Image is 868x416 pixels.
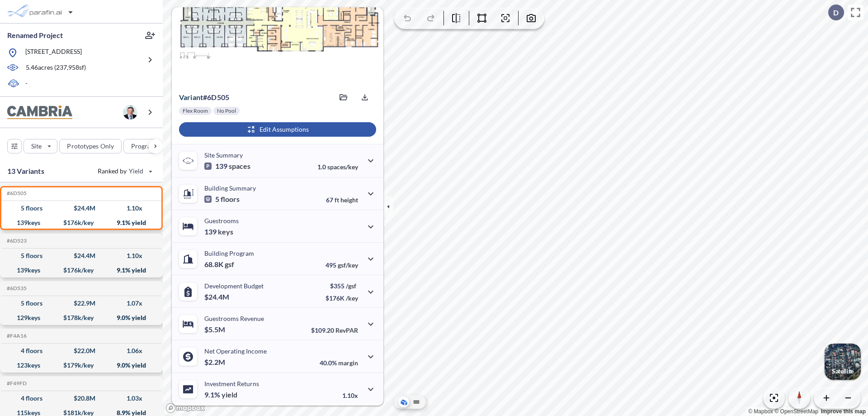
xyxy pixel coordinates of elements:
[123,105,137,120] img: user logo
[346,294,358,302] span: /key
[221,195,240,204] span: floors
[222,390,237,399] span: yield
[342,392,358,399] p: 1.10x
[26,63,86,73] p: 5.46 acres ( 237,958 sf)
[67,142,114,151] p: Prototypes Only
[225,260,234,269] span: gsf
[31,142,42,151] p: Site
[317,163,358,171] p: 1.0
[204,260,234,269] p: 68.8K
[204,184,256,192] p: Building Summary
[123,139,172,153] button: Program
[5,380,27,387] h5: Click to copy the code
[204,358,226,367] p: $2.2M
[5,333,27,339] h5: Click to copy the code
[59,139,122,153] button: Prototypes Only
[204,227,233,236] p: 139
[204,325,226,334] p: $5.5M
[325,282,358,290] p: $355
[204,282,264,290] p: Development Budget
[7,105,72,120] img: BrandImage
[204,249,254,257] p: Building Program
[183,107,208,115] p: Flex Room
[327,163,358,171] span: spaces/key
[340,196,358,204] span: height
[411,397,422,407] button: Site Plan
[325,294,358,302] p: $176K
[218,227,233,236] span: keys
[325,261,358,269] p: 495
[204,380,259,387] p: Investment Returns
[398,397,409,407] button: Aerial View
[179,93,229,102] p: # 6d505
[832,368,854,375] p: Satellite
[90,164,158,178] button: Ranked by Yield
[5,285,27,292] h5: Click to copy the code
[24,139,57,153] button: Site
[833,9,839,17] p: D
[748,408,773,415] a: Mapbox
[179,93,203,101] span: Variant
[204,390,237,399] p: 9.1%
[825,344,861,380] img: Switcher Image
[131,142,156,151] p: Program
[338,359,358,367] span: margin
[179,122,376,137] button: Edit Assumptions
[335,196,339,204] span: ft
[346,282,356,290] span: /gsf
[204,195,240,204] p: 5
[204,315,264,322] p: Guestrooms Revenue
[7,30,63,40] p: Renamed Project
[229,162,250,171] span: spaces
[204,292,231,301] p: $24.4M
[217,107,236,115] p: No Pool
[204,217,239,225] p: Guestrooms
[7,166,44,177] p: 13 Variants
[204,151,243,159] p: Site Summary
[204,347,267,355] p: Net Operating Income
[774,408,818,415] a: OpenStreetMap
[165,403,205,413] a: Mapbox homepage
[821,408,866,415] a: Improve this map
[326,196,358,204] p: 67
[5,190,27,196] h5: Click to copy the code
[25,79,28,89] p: -
[335,326,358,334] span: RevPAR
[320,359,358,367] p: 40.0%
[204,162,250,171] p: 139
[338,261,358,269] span: gsf/key
[311,326,358,334] p: $109.20
[25,47,82,58] p: [STREET_ADDRESS]
[5,238,27,244] h5: Click to copy the code
[129,167,144,176] span: Yield
[825,344,861,380] button: Switcher ImageSatellite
